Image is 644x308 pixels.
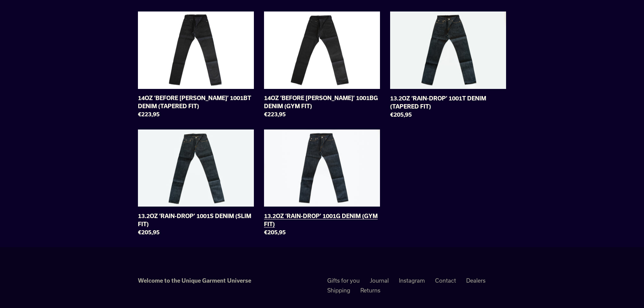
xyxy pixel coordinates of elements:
[327,277,360,284] a: Gifts for you
[435,277,456,284] a: Contact
[399,277,425,284] a: Instagram
[360,287,380,293] a: Returns
[138,277,251,284] strong: Welcome to the Unique Garment Universe
[370,277,389,284] a: Journal
[466,277,485,284] a: Dealers
[327,287,350,293] a: Shipping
